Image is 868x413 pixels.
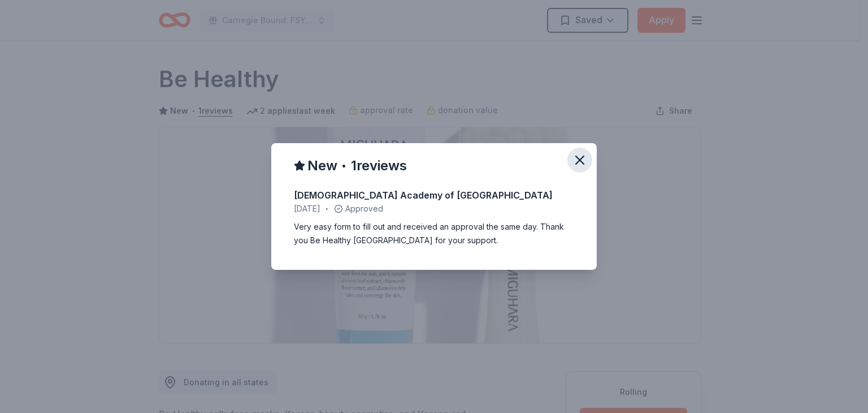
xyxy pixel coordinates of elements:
[325,204,328,213] span: •
[294,188,574,202] div: [DEMOGRAPHIC_DATA] Academy of [GEOGRAPHIC_DATA]
[351,157,407,175] span: 1 reviews
[307,157,337,175] span: New
[294,202,574,216] div: Approved
[294,220,574,247] div: Very easy form to fill out and received an approval the same day. Thank you Be Healthy [GEOGRAPHI...
[341,160,347,172] span: •
[294,202,320,216] span: [DATE]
